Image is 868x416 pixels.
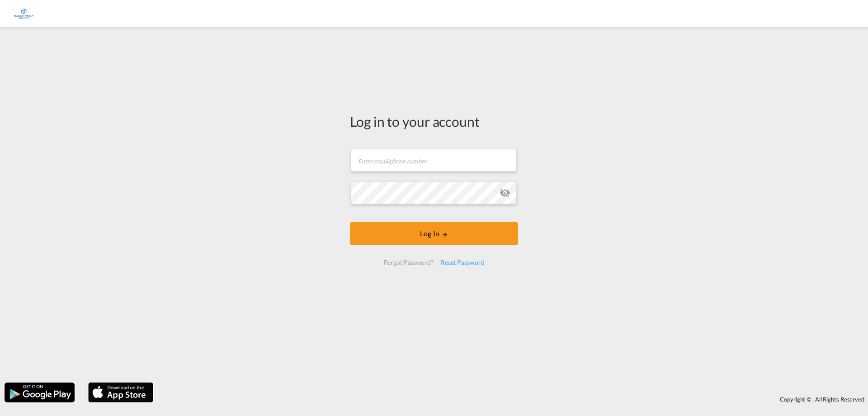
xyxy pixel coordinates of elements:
[158,392,868,407] div: Copyright © . All Rights Reserved
[14,4,34,24] img: 6a2c35f0b7c411ef99d84d375d6e7407.jpg
[437,254,488,271] div: Reset Password
[350,112,518,131] div: Log in to your account
[380,254,437,271] div: Forgot Password?
[4,382,75,403] img: google.png
[351,149,517,172] input: Enter email/phone number
[500,187,510,198] md-icon: icon-eye-off
[350,222,518,245] button: LOGIN
[87,382,154,403] img: apple.png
